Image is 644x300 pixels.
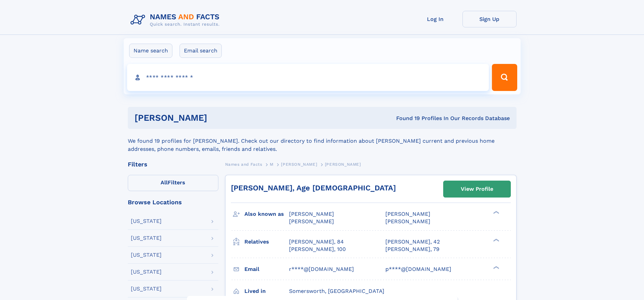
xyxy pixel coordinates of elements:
[131,235,162,241] div: [US_STATE]
[385,238,440,246] a: [PERSON_NAME], 42
[492,210,500,215] div: ❯
[325,162,361,167] span: [PERSON_NAME]
[131,252,162,258] div: [US_STATE]
[385,246,439,253] a: [PERSON_NAME], 79
[131,286,162,292] div: [US_STATE]
[289,218,334,225] span: [PERSON_NAME]
[385,211,430,217] span: [PERSON_NAME]
[289,238,344,246] a: [PERSON_NAME], 84
[281,160,317,168] a: [PERSON_NAME]
[385,218,430,225] span: [PERSON_NAME]
[289,288,384,294] span: Somersworth, [GEOGRAPHIC_DATA]
[492,238,500,242] div: ❯
[127,64,489,91] input: search input
[289,246,346,253] a: [PERSON_NAME], 100
[128,199,218,205] div: Browse Locations
[492,265,500,270] div: ❯
[129,44,172,58] label: Name search
[180,44,222,58] label: Email search
[444,181,510,197] a: View Profile
[492,64,517,91] button: Search Button
[408,11,462,27] a: Log In
[131,218,162,224] div: [US_STATE]
[289,211,334,217] span: [PERSON_NAME]
[281,162,317,167] span: [PERSON_NAME]
[244,285,289,297] h3: Lived in
[135,114,302,122] h1: [PERSON_NAME]
[302,115,510,122] div: Found 19 Profiles In Our Records Database
[244,236,289,248] h3: Relatives
[128,175,218,191] label: Filters
[244,263,289,275] h3: Email
[231,184,396,192] a: [PERSON_NAME], Age [DEMOGRAPHIC_DATA]
[225,160,262,168] a: Names and Facts
[131,269,162,275] div: [US_STATE]
[462,11,517,27] a: Sign Up
[128,161,218,167] div: Filters
[161,179,168,186] span: All
[461,181,493,197] div: View Profile
[128,129,517,153] div: We found 19 profiles for [PERSON_NAME]. Check out our directory to find information about [PERSON...
[244,208,289,220] h3: Also known as
[270,162,273,167] span: M
[128,11,225,29] img: Logo Names and Facts
[270,160,273,168] a: M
